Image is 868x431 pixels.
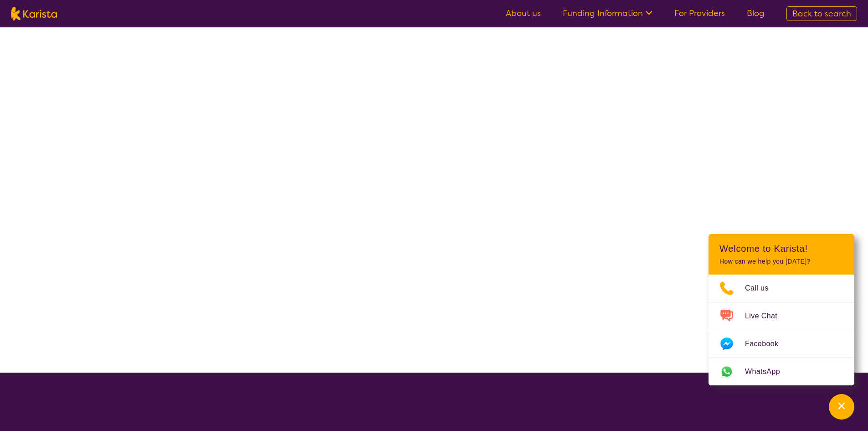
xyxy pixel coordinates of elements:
span: WhatsApp [745,365,791,379]
ul: Choose channel [709,275,854,385]
a: Back to search [786,6,857,21]
h2: Welcome to Karista! [719,243,843,254]
span: Live Chat [745,309,788,323]
span: Back to search [792,8,851,19]
img: Karista logo [11,7,57,21]
span: Call us [745,281,780,295]
a: Funding Information [563,8,652,19]
a: About us [506,8,541,19]
button: Channel Menu [829,394,854,420]
div: Channel Menu [709,234,854,385]
a: For Providers [674,8,725,19]
a: Blog [747,8,765,19]
span: Facebook [745,337,789,351]
a: Web link opens in a new tab. [709,358,854,385]
p: How can we help you [DATE]? [719,258,843,265]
